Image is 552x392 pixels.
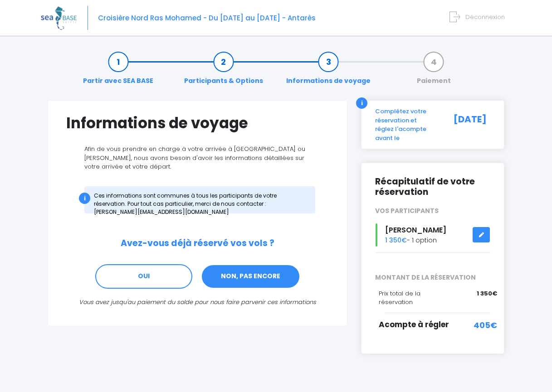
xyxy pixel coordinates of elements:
h1: Informations de voyage [66,114,329,132]
p: Afin de vous prendre en charge à votre arrivée à [GEOGRAPHIC_DATA] ou [PERSON_NAME], nous avons b... [66,145,329,171]
a: Partir avec SEA BASE [78,57,158,86]
span: 1 350€ [385,236,407,245]
div: Complétez votre réservation et réglez l'acompte avant le [368,107,443,142]
span: 1 350€ [477,289,497,298]
a: Paiement [412,57,455,86]
div: i [356,97,367,109]
div: VOS PARTICIPANTS [368,206,497,216]
span: 405€ [474,319,497,331]
div: i [79,193,90,204]
div: - 1 option [368,223,497,247]
a: NON, PAS ENCORE [201,264,300,289]
i: Vous avez jusqu'au paiement du solde pour nous faire parvenir ces informations [79,298,316,306]
div: [DATE] [444,107,497,142]
span: Acompte à régler [379,319,449,330]
div: Ces informations sont communes à tous les participants de votre réservation. Pour tout cas partic... [84,186,315,213]
a: Informations de voyage [282,57,375,86]
span: [PERSON_NAME] [385,225,446,235]
a: OUI [95,264,192,289]
span: Croisière Nord Ras Mohamed - Du [DATE] au [DATE] - Antarès [98,13,316,23]
h2: Avez-vous déjà réservé vos vols ? [66,238,329,249]
span: Prix total de la réservation [379,289,420,307]
h2: Récapitulatif de votre réservation [375,177,490,198]
span: MONTANT DE LA RÉSERVATION [368,273,497,282]
span: Déconnexion [465,13,505,21]
a: Participants & Options [180,57,268,86]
